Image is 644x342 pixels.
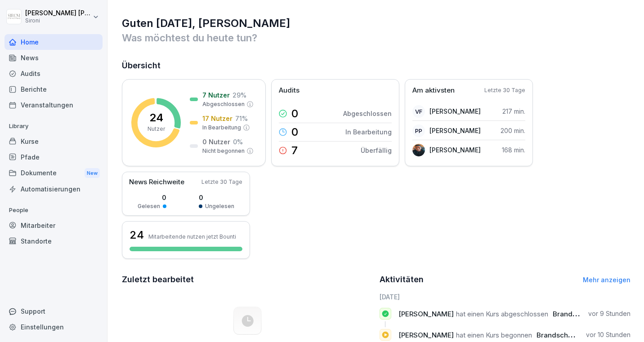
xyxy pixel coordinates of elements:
p: In Bearbeitung [202,124,241,132]
img: n72xwrccg3abse2lkss7jd8w.png [412,144,425,156]
p: Audits [279,85,300,96]
p: Letzte 30 Tage [201,178,242,186]
p: [PERSON_NAME] [429,107,481,116]
a: Standorte [4,233,103,249]
p: Abgeschlossen [202,100,245,108]
p: 0 % [233,137,243,147]
span: hat einen Kurs begonnen [456,331,532,339]
h3: 24 [130,227,144,243]
p: 200 min. [501,126,525,135]
span: hat einen Kurs abgeschlossen [456,310,548,318]
div: New [85,168,100,178]
a: Audits [4,66,103,81]
p: vor 10 Stunden [586,330,631,339]
p: 7 Nutzer [202,90,230,100]
p: 217 min. [502,107,525,116]
p: Abgeschlossen [343,109,392,118]
p: [PERSON_NAME] [PERSON_NAME] [25,9,91,17]
p: 29 % [233,90,246,100]
a: Kurse [4,133,103,149]
a: Home [4,34,103,50]
h6: [DATE] [380,292,631,302]
p: Gelesen [138,202,160,210]
span: Brandschutz [537,331,578,339]
p: vor 9 Stunden [588,309,631,318]
div: VF [412,105,425,118]
div: Support [4,303,103,319]
p: [PERSON_NAME] [429,145,481,155]
a: Automatisierungen [4,181,103,197]
p: 24 [149,112,163,123]
h1: Guten [DATE], [PERSON_NAME] [122,16,631,31]
a: News [4,50,103,66]
p: 0 [138,193,166,202]
span: [PERSON_NAME] [398,331,454,339]
a: Veranstaltungen [4,97,103,113]
a: DokumenteNew [4,165,103,182]
p: 0 [291,108,298,119]
p: Mitarbeitende nutzen jetzt Bounti [148,233,236,240]
p: 71 % [235,114,248,123]
p: Nicht begonnen [202,147,245,155]
a: Einstellungen [4,319,103,335]
p: Ungelesen [205,202,234,210]
div: Dokumente [4,165,103,182]
p: Sironi [25,18,91,24]
p: Nutzer [148,125,165,133]
h2: Aktivitäten [380,273,424,286]
a: Mehr anzeigen [583,276,631,284]
p: Library [4,119,103,133]
p: In Bearbeitung [345,127,392,137]
div: PP [412,124,425,137]
p: News Reichweite [129,177,184,187]
h2: Übersicht [122,59,631,72]
p: Am aktivsten [412,85,455,96]
p: 168 min. [502,145,525,155]
p: Überfällig [361,146,392,155]
p: 0 [291,127,298,138]
p: [PERSON_NAME] [429,126,481,135]
a: Pfade [4,149,103,165]
span: Brandschutz [553,310,594,318]
p: 17 Nutzer [202,114,233,123]
a: Mitarbeiter [4,218,103,233]
span: [PERSON_NAME] [398,310,454,318]
p: 0 [199,193,234,202]
p: Letzte 30 Tage [484,86,525,94]
h2: Zuletzt bearbeitet [122,273,373,286]
p: Was möchtest du heute tun? [122,31,631,45]
a: Berichte [4,81,103,97]
p: 7 [291,145,298,156]
p: People [4,203,103,218]
p: 0 Nutzer [202,137,230,147]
